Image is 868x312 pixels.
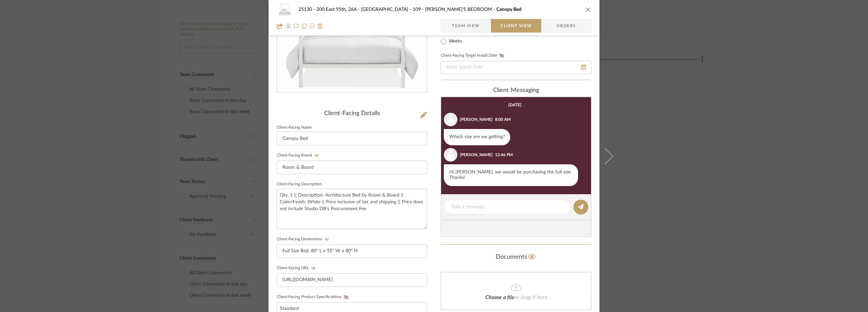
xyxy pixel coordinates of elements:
span: Team View [452,19,480,33]
div: [PERSON_NAME] [460,116,493,123]
input: Enter Client-Facing Brand [277,161,427,174]
div: Client-Facing Details [277,110,427,117]
div: Documents [441,252,591,262]
div: Which size are we getting? [444,129,510,145]
button: Client-Facing Brand [312,153,321,158]
mat-radio-group: Select item type [441,26,476,45]
label: Client-Facing Target Install Date [441,53,506,58]
input: Enter item dimensions [277,244,427,258]
button: Client-Facing URL [309,266,318,271]
div: 8:00 AM [495,116,511,123]
button: close [585,6,591,13]
label: Weeks [448,38,462,44]
label: Client-Facing Brand [277,153,321,158]
div: Hi [PERSON_NAME], we would be purchasing the full size. Thanks! [444,164,578,186]
button: Client-Facing Dimensions [322,237,331,242]
input: Enter Install Date [441,61,591,74]
span: Choose a file [485,295,514,300]
span: Client View [500,19,532,33]
img: ed9e5669-5bbe-4912-957c-c3de172d5a00_48x40.jpg [277,3,293,16]
button: Client-Facing Product Specifications [341,295,351,299]
span: 109 - [PERSON_NAME]'S BEDROOM [413,7,496,12]
input: Enter Client-Facing Item Name [277,132,427,145]
label: Client-Facing URL [277,266,318,271]
div: [DATE] [508,103,521,107]
span: Canopy Bed [496,7,521,12]
button: Client-Facing Target Install Date [497,53,506,58]
label: Client-Facing Name [277,126,312,129]
span: 25130 - 200 East 95th, 26A - [GEOGRAPHIC_DATA] [298,7,413,12]
label: Client-Facing Description [277,183,322,186]
span: or drag it here. [514,295,549,300]
span: Orders [549,19,584,33]
div: 12:46 PM [495,152,513,158]
div: client Messaging [441,87,591,94]
label: Client-Facing Product Specifications [277,295,351,299]
div: [PERSON_NAME] [460,152,493,158]
input: Enter item URL [277,273,427,287]
img: Remove from project [317,23,323,29]
label: Client-Facing Dimensions [277,237,331,242]
img: user_avatar.png [444,148,457,162]
img: user_avatar.png [444,113,457,126]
